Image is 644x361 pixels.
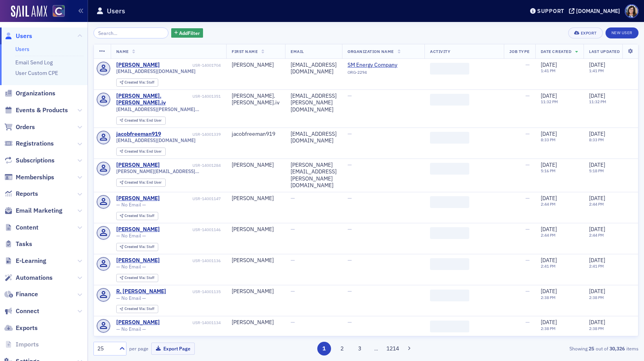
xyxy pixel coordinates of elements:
span: Subscriptions [16,156,55,165]
a: [PERSON_NAME] [116,195,160,202]
time: 11:32 PM [541,99,558,104]
a: [PERSON_NAME] [116,62,160,69]
span: — No Email — [116,202,146,208]
h1: Users [107,6,125,16]
a: Email Send Log [15,59,53,66]
time: 8:33 PM [589,137,604,142]
span: [DATE] [589,226,605,233]
span: [DATE] [541,257,557,264]
div: 25 [97,345,115,353]
button: AddFilter [171,28,203,38]
span: — [348,319,352,326]
span: — [291,257,295,264]
span: Job Type [509,49,530,54]
a: New User [606,27,639,38]
div: USR-14001284 [161,163,221,168]
div: End User [124,150,162,154]
time: 2:38 PM [589,326,604,331]
time: 1:41 PM [589,68,604,73]
span: Date Created [541,49,571,54]
span: — [348,92,352,99]
a: Connect [4,307,39,315]
div: [EMAIL_ADDRESS][DOMAIN_NAME] [291,131,337,144]
button: [DOMAIN_NAME] [569,8,623,14]
a: Users [4,32,32,40]
span: ‌ [430,132,469,144]
span: Created Via : [124,80,146,85]
div: [PERSON_NAME].[PERSON_NAME].iv [116,93,191,106]
time: 2:41 PM [589,263,604,269]
span: Activity [430,49,450,54]
div: USR-14001135 [167,289,221,294]
div: Created Via: End User [116,148,166,156]
div: USR-14001146 [161,227,221,232]
button: 2 [335,342,349,356]
label: per page [129,345,148,352]
span: [DATE] [541,92,557,99]
span: Email [291,49,304,54]
div: jacobfreeman919 [232,131,280,138]
div: Staff [124,276,154,280]
span: Automations [16,273,53,282]
span: ‌ [430,290,469,301]
div: [PERSON_NAME] [232,195,280,202]
span: [EMAIL_ADDRESS][DOMAIN_NAME] [116,68,196,74]
time: 5:18 PM [589,168,604,173]
span: Events & Products [16,106,68,115]
div: [DOMAIN_NAME] [576,7,620,15]
time: 8:33 PM [541,137,556,142]
a: SM Energy Company [348,62,419,69]
span: — [348,161,352,168]
div: [PERSON_NAME] [232,257,280,264]
span: — [348,130,352,137]
button: Export [568,27,602,38]
strong: 30,326 [608,345,626,352]
span: Created Via : [124,213,146,218]
span: Exports [16,324,38,332]
span: — [525,130,530,137]
div: Created Via: End User [116,179,166,187]
div: [PERSON_NAME] [232,162,280,169]
div: Created Via: Staff [116,243,158,251]
a: Events & Products [4,106,68,115]
button: Export Page [151,343,195,355]
div: [PERSON_NAME].[PERSON_NAME].iv [232,93,280,106]
a: SailAMX [11,5,47,18]
span: Memberships [16,173,54,182]
span: Tasks [16,240,32,248]
a: R. [PERSON_NAME] [116,288,166,295]
a: Finance [4,290,38,299]
span: — [348,226,352,233]
span: [DATE] [589,161,605,168]
span: — [348,288,352,295]
div: [PERSON_NAME][EMAIL_ADDRESS][PERSON_NAME][DOMAIN_NAME] [291,162,337,189]
span: — [291,226,295,233]
span: Created Via : [124,118,146,123]
span: [DATE] [589,319,605,326]
div: [PERSON_NAME] [232,226,280,233]
span: [DATE] [589,195,605,202]
span: [DATE] [541,61,557,68]
a: Reports [4,190,38,198]
div: [PERSON_NAME] [232,288,280,295]
time: 2:44 PM [589,201,604,207]
img: SailAMX [53,5,65,17]
div: Staff [124,245,154,249]
a: [PERSON_NAME] [116,162,160,169]
span: [DATE] [589,257,605,264]
span: — [525,161,530,168]
span: Orders [16,123,35,131]
span: First Name [232,49,258,54]
span: Organizations [16,89,55,98]
a: Imports [4,340,39,349]
span: Profile [625,4,639,18]
time: 2:38 PM [541,326,556,331]
div: End User [124,119,162,123]
div: ORG-2294 [348,70,419,78]
a: [PERSON_NAME] [116,226,160,233]
span: … [371,345,382,352]
span: Created Via : [124,275,146,280]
